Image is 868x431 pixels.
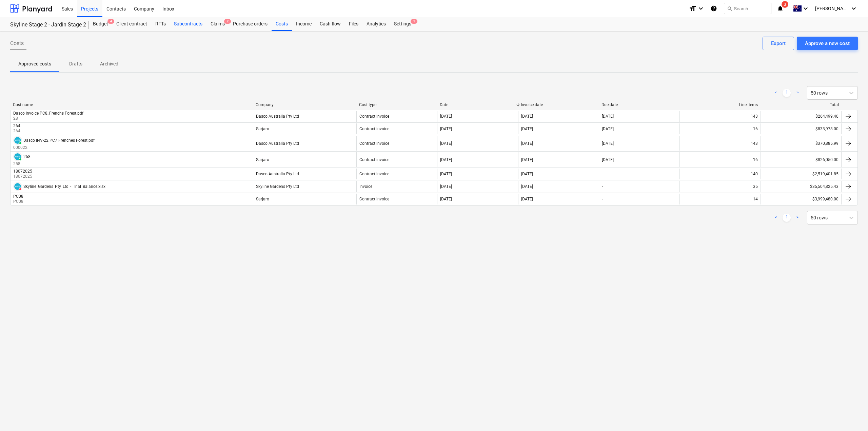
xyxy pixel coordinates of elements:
[602,172,603,176] div: -
[13,116,85,121] p: 28
[440,114,452,119] div: [DATE]
[13,123,20,128] div: 264
[229,17,272,31] a: Purchase orders
[440,141,452,146] div: [DATE]
[256,141,299,146] div: Dasco Australia Pty Ltd
[89,17,112,31] a: Budget4
[272,17,292,31] div: Costs
[521,102,596,107] div: Invoice date
[521,197,533,201] div: [DATE]
[23,138,95,143] div: Dasco INV-22 PC7 Frenches Forest.pdf
[689,4,697,13] i: format_size
[797,37,858,50] button: Approve a new cost
[753,184,758,189] div: 35
[13,102,250,107] div: Cost name
[13,174,34,179] p: 18072025
[440,172,452,176] div: [DATE]
[18,60,51,67] p: Approved costs
[256,172,299,176] div: Dasco Australia Pty Ltd
[440,102,515,107] div: Date
[14,183,21,190] img: xero.svg
[521,184,533,189] div: [DATE]
[724,3,771,14] button: Search
[359,126,389,131] div: Contract invoice
[390,17,415,31] div: Settings
[151,17,170,31] a: RFTs
[602,114,614,119] div: [DATE]
[602,126,614,131] div: [DATE]
[13,182,22,191] div: Invoice has been synced with Xero and its status is currently DELETED
[753,197,758,201] div: 14
[224,19,231,24] span: 2
[359,114,389,119] div: Contract invoice
[602,141,614,146] div: [DATE]
[602,197,603,201] div: -
[359,184,372,189] div: Invoice
[782,1,788,8] span: 3
[292,17,316,31] a: Income
[10,39,24,47] span: Costs
[793,214,802,222] a: Next page
[256,197,269,201] div: Sarjaro
[411,19,417,24] span: 1
[107,19,114,24] span: 4
[14,137,21,144] img: xero.svg
[761,181,841,192] div: $35,504,825.43
[697,4,705,13] i: keyboard_arrow_down
[850,4,858,13] i: keyboard_arrow_down
[13,136,22,145] div: Invoice has been synced with Xero and its status is currently PAID
[13,194,23,199] div: PC08
[440,184,452,189] div: [DATE]
[362,17,390,31] div: Analytics
[834,398,868,431] div: Chat Widget
[316,17,345,31] a: Cash flow
[763,102,839,107] div: Total
[602,157,614,162] div: [DATE]
[359,157,389,162] div: Contract invoice
[761,169,841,179] div: $2,519,401.85
[13,128,22,134] p: 264
[751,172,758,176] div: 140
[761,136,841,151] div: $370,885.99
[23,184,105,189] div: Skyline_Gardens_Pty_Ltd_-_Trial_Balance.xlsx
[683,102,758,107] div: Line-items
[783,89,791,97] a: Page 1 is your current page
[89,17,112,31] div: Budget
[761,111,841,122] div: $264,499.40
[772,89,780,97] a: Previous page
[112,17,151,31] a: Client contract
[771,39,786,48] div: Export
[345,17,362,31] a: Files
[256,184,299,189] div: Skyline Gardens Pty Ltd
[761,194,841,204] div: $3,999,480.00
[10,21,81,28] div: Skyline Stage 2 - Jardin Stage 2
[783,214,791,222] a: Page 1 is your current page
[710,4,717,13] i: Knowledge base
[170,17,206,31] div: Subcontracts
[602,184,603,189] div: -
[521,126,533,131] div: [DATE]
[521,114,533,119] div: [DATE]
[359,141,389,146] div: Contract invoice
[206,17,229,31] a: Claims2
[521,157,533,162] div: [DATE]
[256,114,299,119] div: Dasco Australia Pty Ltd
[601,102,677,107] div: Due date
[13,111,83,116] div: Dasco Invoice PC8_Frenchs Forest.pdf
[206,17,229,31] div: Claims
[13,199,25,204] p: PC08
[727,6,732,11] span: search
[440,157,452,162] div: [DATE]
[751,114,758,119] div: 143
[359,172,389,176] div: Contract invoice
[761,123,841,134] div: $833,978.00
[805,39,850,48] div: Approve a new cost
[359,102,435,107] div: Cost type
[753,157,758,162] div: 16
